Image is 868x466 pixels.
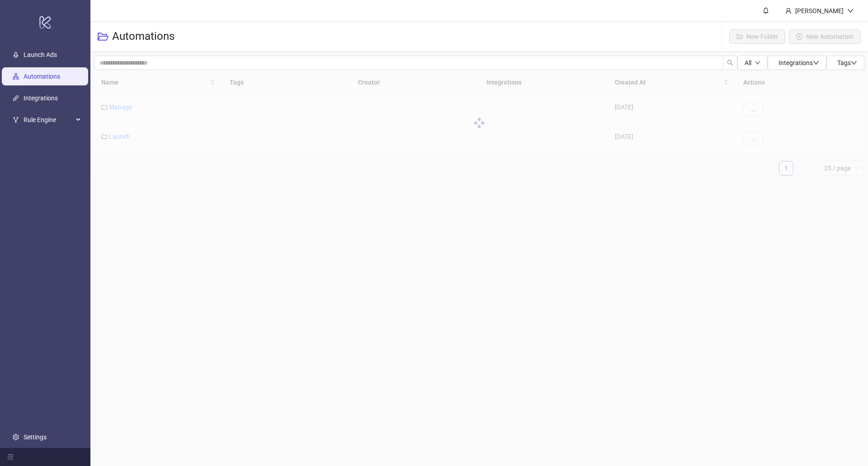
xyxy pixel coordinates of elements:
[847,8,854,14] span: down
[785,8,792,14] span: user
[851,60,857,66] span: down
[729,29,785,44] button: New Folder
[13,117,19,123] span: fork
[24,111,73,129] span: Rule Engine
[24,433,47,441] a: Settings
[112,29,175,44] h3: Automations
[98,31,108,42] span: folder-open
[813,60,819,66] span: down
[24,94,58,102] a: Integrations
[826,56,864,70] button: Tagsdown
[737,56,768,70] button: Alldown
[745,59,751,66] span: All
[763,7,769,14] span: bell
[755,60,760,66] span: down
[768,56,826,70] button: Integrationsdown
[7,454,14,460] span: menu-fold
[789,29,861,44] button: New Automation
[24,51,57,58] a: Launch Ads
[778,59,819,66] span: Integrations
[837,59,857,66] span: Tags
[24,73,60,80] a: Automations
[727,60,733,66] span: search
[792,6,847,16] div: [PERSON_NAME]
